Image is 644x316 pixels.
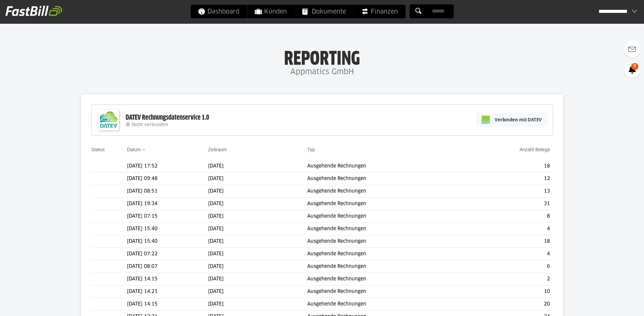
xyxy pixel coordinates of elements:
[464,285,553,298] td: 10
[208,223,307,235] td: [DATE]
[127,248,208,260] td: [DATE] 07:22
[464,298,553,311] td: 20
[127,147,141,152] a: Datum
[127,185,208,198] td: [DATE] 08:51
[307,260,464,273] td: Ausgehende Rechnungen
[127,298,208,311] td: [DATE] 14:15
[307,173,464,185] td: Ausgehende Rechnungen
[361,5,398,18] span: Finanzen
[631,63,639,70] span: 8
[307,210,464,223] td: Ausgehende Rechnungen
[302,5,346,18] span: Dokumente
[127,198,208,210] td: [DATE] 19:34
[127,173,208,185] td: [DATE] 09:48
[68,48,576,65] h1: Reporting
[208,160,307,173] td: [DATE]
[208,235,307,248] td: [DATE]
[464,173,553,185] td: 12
[208,298,307,311] td: [DATE]
[142,149,147,151] img: sort_desc.gif
[476,113,548,127] a: Verbinden mit DATEV
[255,5,287,18] span: Kunden
[126,113,209,122] div: DATEV Rechnungsdatenservice 1.0
[307,248,464,260] td: Ausgehende Rechnungen
[95,106,122,134] img: DATEV-Datenservice Logo
[208,198,307,210] td: [DATE]
[307,285,464,298] td: Ausgehende Rechnungen
[127,285,208,298] td: [DATE] 14:21
[624,61,641,78] a: 8
[208,273,307,285] td: [DATE]
[295,5,353,18] a: Dokumente
[307,147,315,152] a: Typ
[354,5,405,18] a: Finanzen
[307,160,464,173] td: Ausgehende Rechnungen
[208,210,307,223] td: [DATE]
[127,273,208,285] td: [DATE] 14:15
[464,273,553,285] td: 2
[464,260,553,273] td: 6
[307,235,464,248] td: Ausgehende Rechnungen
[127,235,208,248] td: [DATE] 15:40
[190,5,247,18] a: Dashboard
[464,235,553,248] td: 18
[519,147,550,152] a: Anzahl Belege
[307,185,464,198] td: Ausgehende Rechnungen
[307,198,464,210] td: Ausgehende Rechnungen
[307,223,464,235] td: Ausgehende Rechnungen
[5,5,62,16] img: fastbill_logo_white.png
[127,210,208,223] td: [DATE] 07:15
[208,173,307,185] td: [DATE]
[247,5,294,18] a: Kunden
[464,210,553,223] td: 8
[208,185,307,198] td: [DATE]
[208,285,307,298] td: [DATE]
[127,223,208,235] td: [DATE] 15:40
[198,5,239,18] span: Dashboard
[127,260,208,273] td: [DATE] 08:07
[464,198,553,210] td: 31
[464,223,553,235] td: 4
[464,248,553,260] td: 4
[208,248,307,260] td: [DATE]
[91,147,105,152] a: Status
[307,273,464,285] td: Ausgehende Rechnungen
[127,160,208,173] td: [DATE] 17:52
[482,116,490,124] img: pi-datev-logo-farbig-24.svg
[208,260,307,273] td: [DATE]
[307,298,464,311] td: Ausgehende Rechnungen
[132,123,168,127] span: Nicht verbunden
[464,185,553,198] td: 13
[495,116,542,123] span: Verbinden mit DATEV
[592,296,637,313] iframe: Öffnet ein Widget, in dem Sie weitere Informationen finden
[464,160,553,173] td: 18
[208,147,227,152] a: Zeitraum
